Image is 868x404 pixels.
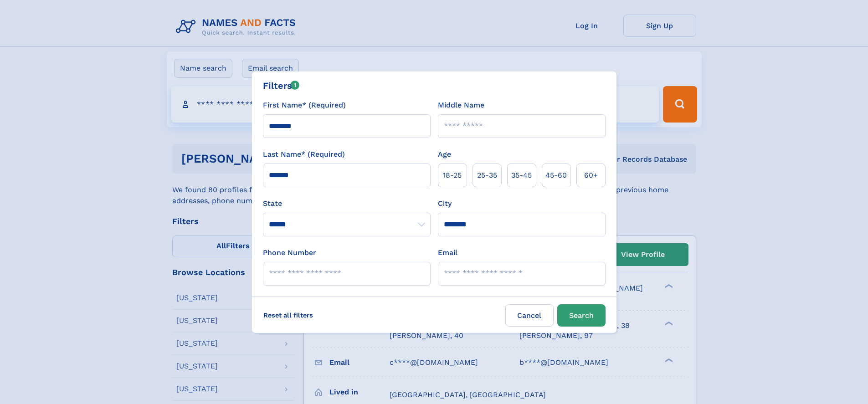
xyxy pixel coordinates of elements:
button: Search [557,304,606,327]
label: Middle Name [438,100,484,111]
label: Reset all filters [257,304,319,326]
label: State [263,198,431,209]
label: Last Name* (Required) [263,149,345,160]
label: Cancel [505,304,554,327]
span: 18‑25 [443,170,462,181]
span: 60+ [584,170,598,181]
label: Age [438,149,451,160]
label: City [438,198,452,209]
span: 45‑60 [545,170,567,181]
label: First Name* (Required) [263,100,346,111]
label: Email [438,247,457,258]
span: 35‑45 [511,170,532,181]
div: Filters [263,79,300,92]
label: Phone Number [263,247,316,258]
span: 25‑35 [477,170,497,181]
